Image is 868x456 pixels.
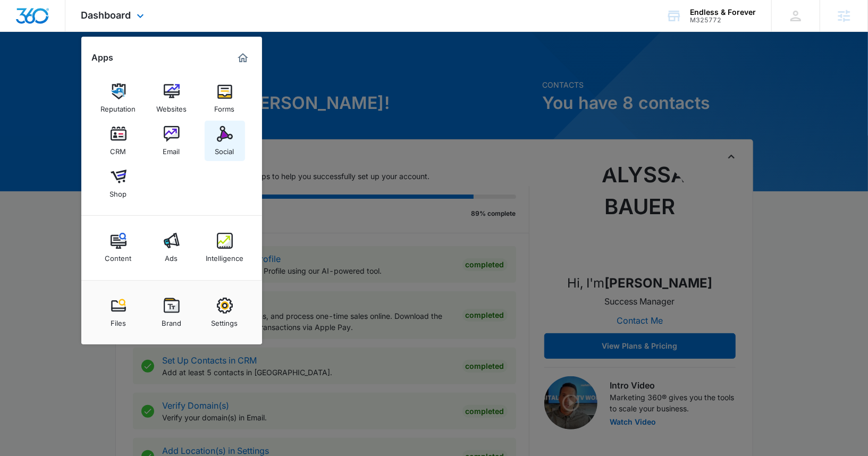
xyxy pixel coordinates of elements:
[92,53,114,63] h2: Apps
[151,121,192,161] a: Email
[98,227,139,268] a: Content
[98,121,139,161] a: CRM
[205,292,245,333] a: Settings
[205,121,245,161] a: Social
[215,142,234,156] div: Social
[98,292,139,333] a: Files
[163,142,180,156] div: Email
[101,99,136,113] div: Reputation
[212,314,238,327] div: Settings
[98,78,139,119] a: Reputation
[156,99,187,113] div: Websites
[151,292,192,333] a: Brand
[151,227,192,268] a: Ads
[215,99,235,113] div: Forms
[205,78,245,119] a: Forms
[234,49,251,66] a: Marketing 360® Dashboard
[110,184,127,198] div: Shop
[105,249,132,263] div: Content
[162,314,181,327] div: Brand
[81,10,131,21] span: Dashboard
[690,16,756,24] div: account id
[205,227,245,268] a: Intelligence
[165,249,178,263] div: Ads
[206,249,243,263] div: Intelligence
[151,78,192,119] a: Websites
[98,163,139,204] a: Shop
[111,314,126,327] div: Files
[690,8,756,16] div: account name
[111,142,127,156] div: CRM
